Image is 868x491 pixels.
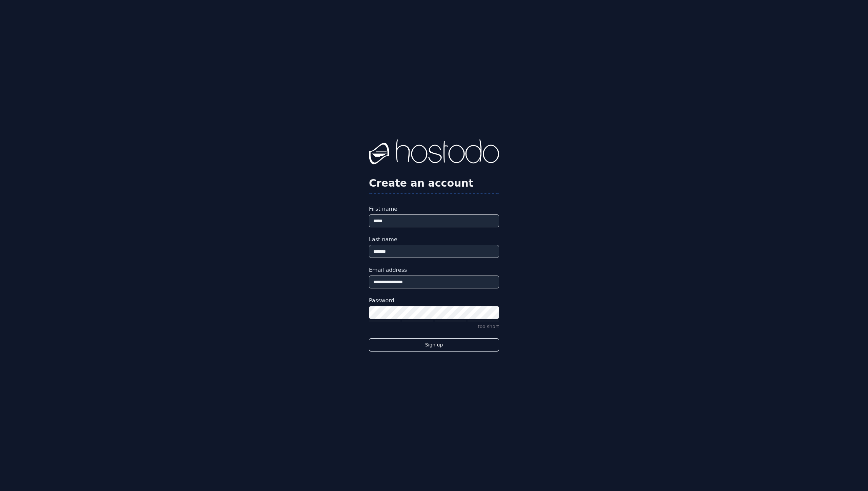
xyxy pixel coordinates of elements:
img: Hostodo [369,139,499,167]
label: First name [369,205,499,213]
label: Last name [369,235,499,244]
p: too short [369,323,499,330]
label: Password [369,297,499,305]
label: Email address [369,266,499,274]
h2: Create an account [369,177,499,189]
button: Sign up [369,338,499,352]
